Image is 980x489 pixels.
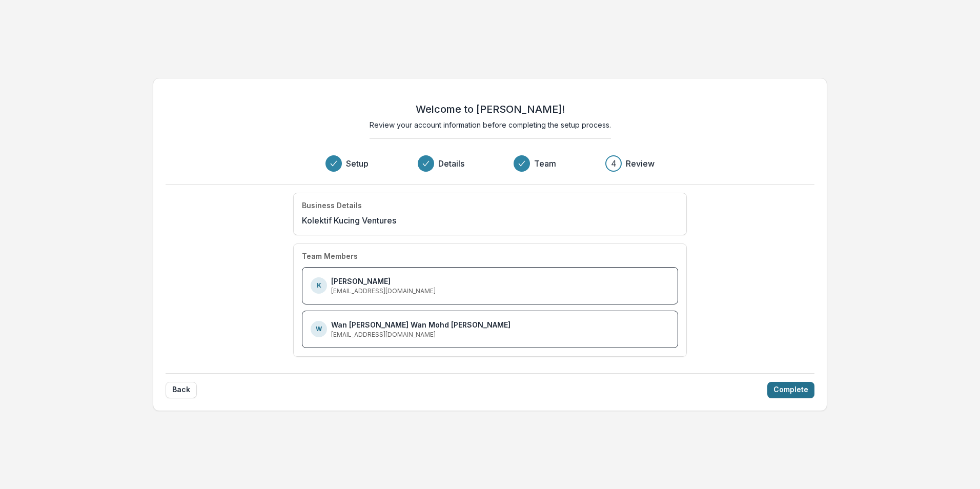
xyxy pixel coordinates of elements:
p: K [317,281,321,290]
p: [PERSON_NAME] [331,276,391,287]
button: Back [166,382,197,398]
h3: Details [438,157,464,170]
div: 4 [611,157,617,170]
div: Progress [325,155,655,172]
h2: Welcome to [PERSON_NAME]! [416,103,565,115]
h3: Setup [346,157,369,170]
button: Complete [767,382,814,398]
h3: Review [626,157,655,170]
p: [EMAIL_ADDRESS][DOMAIN_NAME] [331,330,436,339]
p: Review your account information before completing the setup process. [370,119,611,130]
p: W [316,324,322,334]
p: Kolektif Kucing Ventures [302,214,396,227]
h3: Team [534,157,556,170]
p: [EMAIL_ADDRESS][DOMAIN_NAME] [331,287,436,296]
h4: Team Members [302,252,358,261]
p: Wan [PERSON_NAME] Wan Mohd [PERSON_NAME] [331,319,511,330]
h4: Business Details [302,201,362,210]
